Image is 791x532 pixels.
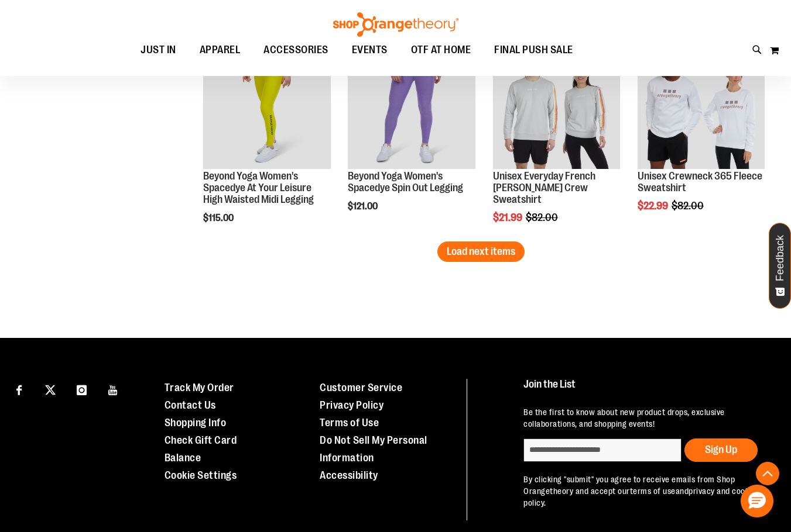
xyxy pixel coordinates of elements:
[630,486,676,496] a: terms of use
[263,37,328,63] span: ACCESSORIES
[203,170,314,205] a: Beyond Yoga Women's Spacedye At Your Leisure High Waisted Midi Legging
[342,36,481,241] div: product
[638,200,670,212] span: $22.99
[165,417,227,429] a: Shopping Info
[399,37,483,64] a: OTF AT HOME
[493,170,595,205] a: Unisex Everyday French [PERSON_NAME] Crew Sweatshirt
[200,37,241,63] span: APPAREL
[638,42,765,171] a: Product image for Unisex Crewneck 365 Fleece SweatshirtSALE
[165,434,237,464] a: Check Gift Card Balance
[348,42,475,169] img: Product image for Beyond Yoga Womens Spacedye Spin Out Legging
[482,37,585,64] a: FINAL PUSH SALE
[320,417,379,429] a: Terms of Use
[493,42,620,169] img: Product image for Unisex Everyday French Terry Crew Sweatshirt
[523,379,769,400] h4: Join the List
[45,385,56,395] img: Twitter
[165,399,216,411] a: Contact Us
[741,485,773,517] button: Hello, have a question? Let’s chat.
[203,213,235,223] span: $115.00
[197,36,336,253] div: product
[638,42,765,169] img: Product image for Unisex Crewneck 365 Fleece Sweatshirt
[331,12,460,37] img: Shop Orangetheory
[352,37,388,63] span: EVENTS
[320,399,383,411] a: Privacy Policy
[638,170,762,194] a: Unisex Crewneck 365 Fleece Sweatshirt
[320,469,378,481] a: Accessibility
[165,469,237,481] a: Cookie Settings
[756,462,779,485] button: Back To Top
[411,37,471,63] span: OTF AT HOME
[523,474,769,509] p: By clicking "submit" you agree to receive emails from Shop Orangetheory and accept our and
[320,382,402,393] a: Customer Service
[494,37,573,63] span: FINAL PUSH SALE
[523,486,755,507] a: privacy and cookie policy.
[493,212,524,223] span: $21.99
[188,37,252,63] a: APPAREL
[769,223,791,309] button: Feedback - Show survey
[320,434,427,464] a: Do Not Sell My Personal Information
[340,37,399,64] a: EVENTS
[493,42,620,171] a: Product image for Unisex Everyday French Terry Crew SweatshirtSALE
[437,241,525,262] button: Load next items
[526,212,560,223] span: $82.00
[141,37,176,63] span: JUST IN
[348,170,463,194] a: Beyond Yoga Women's Spacedye Spin Out Legging
[71,379,92,399] a: Visit our Instagram page
[705,444,737,455] span: Sign Up
[632,36,771,241] div: product
[252,37,340,64] a: ACCESSORIES
[672,200,706,212] span: $82.00
[348,42,475,171] a: Product image for Beyond Yoga Womens Spacedye Spin Out Legging
[775,235,786,281] span: Feedback
[165,382,234,393] a: Track My Order
[684,438,758,462] button: Sign Up
[9,379,29,399] a: Visit our Facebook page
[103,379,124,399] a: Visit our Youtube page
[348,201,379,212] span: $121.00
[40,379,61,399] a: Visit our X page
[487,36,626,253] div: product
[203,42,330,169] img: Product image for Beyond Yoga Womens Spacedye At Your Leisure High Waisted Midi Legging
[523,438,682,462] input: enter email
[129,37,188,64] a: JUST IN
[447,246,515,257] span: Load next items
[523,406,769,430] p: Be the first to know about new product drops, exclusive collaborations, and shopping events!
[203,42,330,171] a: Product image for Beyond Yoga Womens Spacedye At Your Leisure High Waisted Midi Legging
